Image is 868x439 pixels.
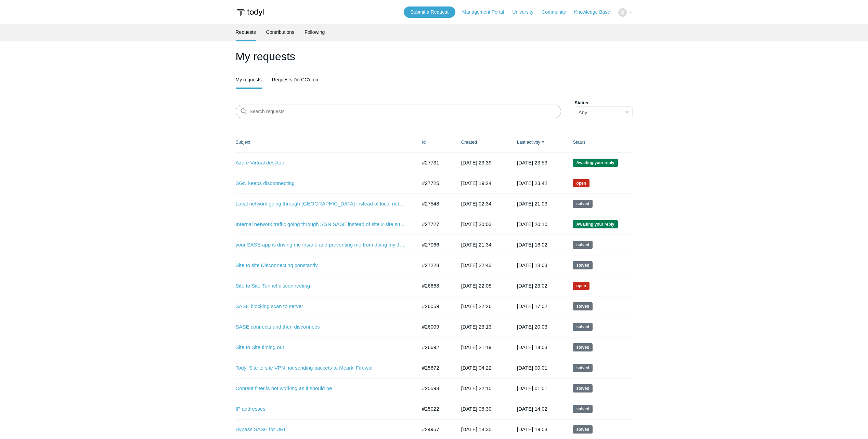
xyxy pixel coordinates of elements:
td: #27228 [415,255,454,276]
a: Created [461,139,477,145]
a: Internal network traffic going through SGN SASE instead of site 2 site sunnel [236,221,407,228]
time: 2025-08-27T16:02:36+00:00 [517,242,547,248]
time: 2025-06-10T19:03:13+00:00 [517,426,547,432]
a: Local network going through [GEOGRAPHIC_DATA] instead of local network [236,200,407,208]
time: 2025-06-25T04:22:39+00:00 [461,365,492,371]
td: #25593 [415,378,454,399]
th: Subject [236,132,415,152]
a: your SASE app is driving me insane and preventing me from doing my JOB [236,241,407,249]
span: We are working on a response for you [573,179,590,187]
span: This request has been solved [573,261,593,269]
span: We are waiting for you to respond [573,220,618,228]
time: 2025-08-27T21:03:01+00:00 [517,201,547,207]
time: 2025-05-19T18:35:14+00:00 [461,426,492,432]
a: Bypass SASE for URL [236,426,407,434]
time: 2025-08-11T20:03:09+00:00 [517,324,547,330]
td: #26692 [415,337,454,358]
time: 2025-08-27T23:53:34+00:00 [517,160,547,165]
a: Requests [236,24,256,40]
img: Todyl Support Center Help Center home page [236,6,265,19]
a: Management Portal [462,9,511,16]
h1: My requests [236,48,633,65]
a: Site to site Disconnecting constantly [236,262,407,269]
a: Last activity▼ [517,139,540,145]
td: #27731 [415,152,454,173]
a: University [512,9,540,16]
span: This request has been solved [573,364,593,372]
time: 2025-08-13T17:02:56+00:00 [517,303,547,309]
a: Requests I'm CC'd on [272,72,318,88]
span: This request has been solved [573,384,593,393]
span: This request has been solved [573,302,593,310]
a: SASE blocking scan to server [236,303,407,310]
td: #26059 [415,296,454,317]
time: 2025-08-27T20:10:57+00:00 [517,221,547,227]
a: Todyl Site to site VPN not sending packets to Mearki Firewall [236,364,407,372]
a: Azure Virtual desktop [236,159,407,167]
time: 2025-08-27T20:03:45+00:00 [461,221,492,227]
td: #26009 [415,317,454,337]
td: #27727 [415,214,454,235]
time: 2025-07-23T21:19:49+00:00 [461,344,492,350]
a: Contributions [266,24,295,40]
a: Submit a Request [404,6,455,18]
time: 2025-07-21T01:01:42+00:00 [517,385,547,391]
time: 2025-07-28T00:01:49+00:00 [517,365,547,371]
time: 2025-08-11T14:03:00+00:00 [517,344,547,350]
time: 2025-07-22T22:05:05+00:00 [461,283,492,289]
a: IP addresses [236,405,407,413]
td: #25022 [415,399,454,419]
span: This request has been solved [573,343,593,351]
span: This request has been solved [573,200,593,208]
a: SASE connects and then disconnecs [236,323,407,331]
time: 2025-07-08T23:13:40+00:00 [461,324,492,330]
span: This request has been solved [573,405,593,413]
td: #27548 [415,194,454,214]
span: This request has been solved [573,323,593,331]
time: 2025-08-14T23:02:05+00:00 [517,283,547,289]
input: Search requests [236,105,561,118]
span: ▼ [541,139,545,145]
label: Status: [575,99,633,106]
time: 2025-06-19T22:10:14+00:00 [461,385,492,391]
a: SGN keeps disconnecting [236,179,407,187]
time: 2025-08-27T23:39:38+00:00 [461,160,492,165]
time: 2025-08-20T02:34:59+00:00 [461,201,492,207]
time: 2025-08-27T19:24:11+00:00 [461,180,492,186]
span: This request has been solved [573,241,593,249]
span: We are waiting for you to respond [573,159,618,167]
span: We are working on a response for you [573,282,590,290]
td: #26668 [415,276,454,296]
time: 2025-05-22T06:30:32+00:00 [461,406,492,412]
a: Site to Site Tunnel disconnecting [236,282,407,290]
time: 2025-07-09T22:26:59+00:00 [461,303,492,309]
td: #27725 [415,173,454,194]
time: 2025-08-19T18:03:09+00:00 [517,262,547,268]
time: 2025-08-05T21:34:23+00:00 [461,242,492,248]
a: My requests [236,72,262,88]
th: Status [566,132,632,152]
td: #27066 [415,235,454,255]
a: Content filter is not working as it should be [236,385,407,393]
time: 2025-06-11T14:02:37+00:00 [517,406,547,412]
a: Site to Site timing out [236,344,407,351]
td: #25672 [415,358,454,378]
time: 2025-08-27T23:42:50+00:00 [517,180,547,186]
th: Id [415,132,454,152]
a: Knowledge Base [574,9,617,16]
span: This request has been solved [573,425,593,434]
time: 2025-08-10T22:43:44+00:00 [461,262,492,268]
a: Community [542,9,573,16]
a: Following [305,24,325,40]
